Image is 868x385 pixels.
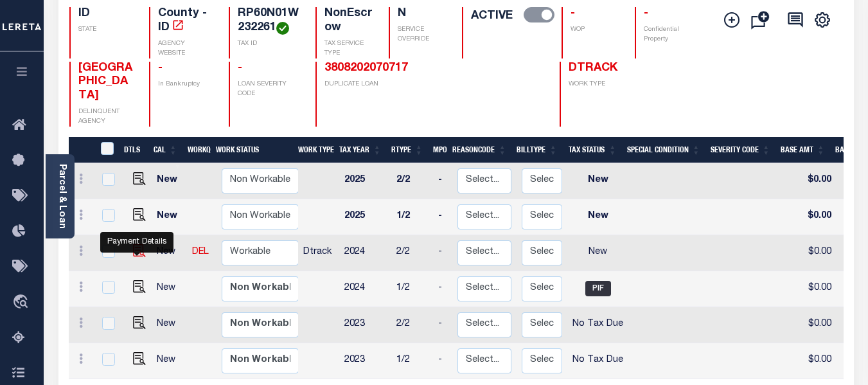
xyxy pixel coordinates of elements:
p: In Bankruptcy [158,80,213,89]
th: Work Status [211,137,297,163]
td: - [433,307,452,343]
p: WORK TYPE [569,80,624,89]
td: New [567,235,628,271]
td: 1/2 [391,271,433,307]
p: DUPLICATE LOAN [324,80,445,89]
span: DTRACK [569,62,617,74]
th: DTLS [119,137,148,163]
th: Base Amt: activate to sort column ascending [775,137,830,163]
td: New [152,235,187,271]
h4: NonEscrow [324,7,373,35]
span: - [238,62,242,74]
p: WOP [571,25,619,35]
td: $0.00 [782,271,837,307]
td: 2023 [339,343,391,379]
td: 2024 [339,271,391,307]
th: Severity Code: activate to sort column ascending [705,137,775,163]
td: New [152,307,187,343]
th: Tax Status: activate to sort column ascending [562,137,622,163]
td: 1/2 [391,343,433,379]
span: [GEOGRAPHIC_DATA] [78,62,132,102]
p: AGENCY WEBSITE [158,39,213,58]
td: New [152,199,187,235]
td: Dtrack [298,235,339,271]
td: $0.00 [782,163,837,199]
h4: RP60N01W232261 [238,7,299,35]
a: DEL [192,247,209,256]
td: 2025 [339,199,391,235]
p: TAX ID [238,39,299,49]
a: Parcel & Loan [57,164,66,229]
td: $0.00 [782,235,837,271]
span: - [158,62,163,74]
p: DELINQUENT AGENCY [78,107,134,127]
th: Tax Year: activate to sort column ascending [334,137,386,163]
span: - [644,8,648,19]
th: Special Condition: activate to sort column ascending [622,137,705,163]
p: Confidential Property [644,25,699,44]
th: &nbsp; [93,137,120,163]
td: - [433,271,452,307]
td: 2024 [339,235,391,271]
td: $0.00 [782,307,837,343]
td: 2/2 [391,163,433,199]
td: - [433,343,452,379]
p: SERVICE OVERRIDE [398,25,447,44]
td: 2023 [339,307,391,343]
th: &nbsp;&nbsp;&nbsp;&nbsp;&nbsp;&nbsp;&nbsp;&nbsp;&nbsp;&nbsp; [69,137,93,163]
span: - [571,8,575,19]
th: Work Type [293,137,334,163]
th: RType: activate to sort column ascending [386,137,428,163]
h4: N [398,7,447,21]
td: New [567,199,628,235]
td: $0.00 [782,199,837,235]
td: 2025 [339,163,391,199]
div: Payment Details [100,232,173,253]
td: 1/2 [391,199,433,235]
td: - [433,235,452,271]
p: TAX SERVICE TYPE [324,39,373,58]
p: STATE [78,25,134,35]
td: New [152,343,187,379]
h4: ID [78,7,134,21]
th: CAL: activate to sort column ascending [148,137,182,163]
td: No Tax Due [567,307,628,343]
td: New [567,163,628,199]
td: $0.00 [782,343,837,379]
td: - [433,163,452,199]
td: New [152,163,187,199]
th: BillType: activate to sort column ascending [511,137,562,163]
span: PIF [585,281,611,296]
a: 3808202070717 [324,62,408,74]
td: New [152,271,187,307]
td: No Tax Due [567,343,628,379]
h4: County - ID [158,7,213,35]
td: 2/2 [391,235,433,271]
th: WorkQ [182,137,211,163]
td: 2/2 [391,307,433,343]
th: ReasonCode: activate to sort column ascending [447,137,511,163]
th: MPO [428,137,447,163]
p: LOAN SEVERITY CODE [238,80,299,99]
label: ACTIVE [471,7,513,25]
td: - [433,199,452,235]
